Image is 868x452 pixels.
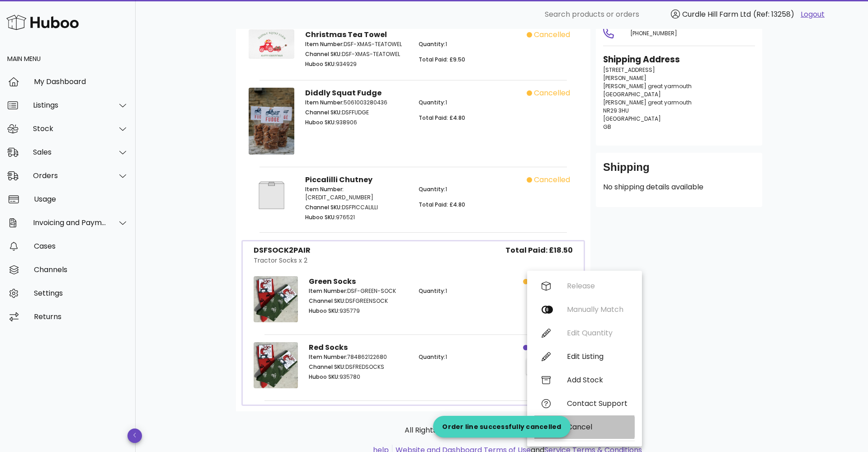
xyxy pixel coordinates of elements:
[567,352,627,361] div: Edit Listing
[305,118,336,126] span: Huboo SKU:
[419,353,518,361] p: 1
[34,77,128,86] div: My Dashboard
[309,363,408,371] p: DSFREDSOCKS
[309,373,408,381] p: 935780
[33,171,107,180] div: Orders
[505,245,573,256] span: Total Paid: £18.50
[305,174,373,185] strong: Piccalilli Chutney
[309,363,345,371] span: Channel SKU:
[34,289,128,297] div: Settings
[309,307,340,315] span: Huboo SKU:
[34,265,128,274] div: Channels
[305,60,408,68] p: 934929
[419,287,445,295] span: Quantity:
[305,203,408,212] p: DSFPICCALILLI
[305,185,344,193] span: Item Number:
[243,425,760,436] p: All Rights Reserved. Copyright 2025 - [DOMAIN_NAME]
[309,353,408,361] p: 784862122680
[305,213,408,221] p: 976521
[603,182,755,193] p: No shipping details available
[254,245,311,256] div: DSFSOCK2PAIR
[249,174,294,216] img: Product Image
[305,88,382,98] strong: Diddly Squat Fudge
[305,118,408,127] p: 938906
[419,114,465,122] span: Total Paid: £4.80
[305,50,342,58] span: Channel SKU:
[249,29,294,59] img: Product Image
[603,53,755,66] h3: Shipping Address
[309,307,408,315] p: 935779
[534,174,570,185] span: cancelled
[309,297,408,305] p: DSFGREENSOCK
[34,312,128,321] div: Returns
[309,342,348,353] strong: Red Socks
[753,9,794,19] span: (Ref: 13258)
[309,276,356,287] strong: Green Socks
[603,74,646,82] span: [PERSON_NAME]
[682,9,751,19] span: Curdle Hill Farm Ltd
[603,123,611,131] span: GB
[34,195,128,203] div: Usage
[526,358,573,375] button: action
[567,423,627,431] div: Cancel
[305,108,342,116] span: Channel SKU:
[603,107,629,114] span: NR29 3HU
[419,40,521,48] p: 1
[603,66,655,74] span: [STREET_ADDRESS]
[419,99,521,107] p: 1
[419,185,521,193] p: 1
[6,13,79,32] img: Huboo Logo
[419,40,445,48] span: Quantity:
[534,88,570,99] span: cancelled
[534,29,570,40] span: cancelled
[33,218,107,227] div: Invoicing and Payments
[603,99,692,106] span: [PERSON_NAME] great yarmouth
[801,9,825,20] a: Logout
[249,88,294,155] img: Product Image
[419,56,465,63] span: Total Paid: £9.50
[309,373,340,381] span: Huboo SKU:
[254,256,311,265] div: Tractor Socks x 2
[33,101,107,109] div: Listings
[419,287,518,295] p: 1
[305,50,408,58] p: DSF-XMAS-TEATOWEL
[603,82,692,90] span: [PERSON_NAME] great yarmouth
[309,287,347,295] span: Item Number:
[603,115,661,122] span: [GEOGRAPHIC_DATA]
[305,203,342,211] span: Channel SKU:
[305,99,408,107] p: 5061003280436
[630,29,677,37] span: [PHONE_NUMBER]
[305,40,408,48] p: DSF-XMAS-TEATOWEL
[305,185,408,202] p: [CREDIT_CARD_NUMBER]
[305,99,344,106] span: Item Number:
[603,160,755,182] div: Shipping
[419,185,445,193] span: Quantity:
[34,242,128,250] div: Cases
[419,99,445,106] span: Quantity:
[305,29,387,40] strong: Christmas Tea Towel
[567,399,627,408] div: Contact Support
[309,287,408,295] p: DSF-GREEN-SOCK
[254,276,298,322] img: Product Image
[567,376,627,384] div: Add Stock
[305,40,344,48] span: Item Number:
[33,124,107,133] div: Stock
[33,148,107,156] div: Sales
[419,201,465,208] span: Total Paid: £4.80
[419,353,445,361] span: Quantity:
[305,213,336,221] span: Huboo SKU:
[309,353,347,361] span: Item Number:
[309,297,345,305] span: Channel SKU:
[254,342,298,388] img: Product Image
[603,90,661,98] span: [GEOGRAPHIC_DATA]
[305,60,336,68] span: Huboo SKU:
[433,422,570,431] div: Order line successfully cancelled
[305,108,408,117] p: DSFFUDGE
